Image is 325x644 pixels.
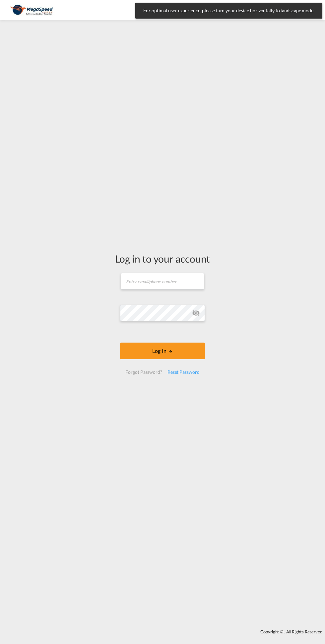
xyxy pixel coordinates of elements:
[120,343,205,359] button: LOGIN
[121,273,204,289] input: Enter email/phone number
[123,366,164,378] div: Forgot Password?
[10,3,55,18] img: ad002ba0aea611eda5429768204679d3.JPG
[115,252,210,266] div: Log in to your account
[165,366,202,378] div: Reset Password
[192,309,200,317] md-icon: icon-eye-off
[141,7,316,14] span: For optimal user experience, please turn your device horizontally to landscape mode.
